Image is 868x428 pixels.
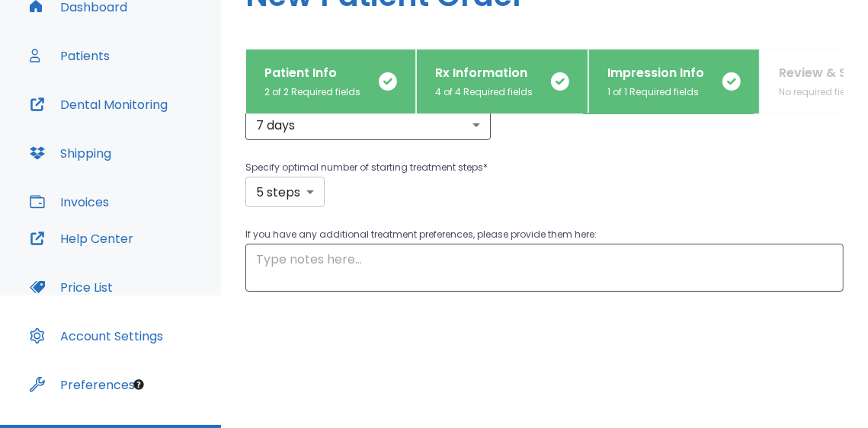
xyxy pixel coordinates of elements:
p: 2 of 2 Required fields [264,85,360,99]
p: 1 of 1 Required fields [607,85,704,99]
div: 5 steps [245,177,325,207]
button: Price List [21,269,122,305]
button: Account Settings [21,318,172,354]
div: Tooltip anchor [132,378,146,391]
button: Dental Monitoring [21,86,177,123]
p: Rx Information [435,64,533,82]
button: Invoices [21,184,118,220]
p: Specify optimal number of starting treatment steps * [245,158,844,177]
button: Shipping [21,135,120,171]
button: Patients [21,37,119,74]
p: If you have any additional treatment preferences, please provide them here: [245,225,844,244]
button: Preferences [21,366,144,403]
p: Impression Info [607,64,704,82]
p: 4 of 4 Required fields [435,85,533,99]
div: 7 days [245,110,491,140]
button: Help Center [21,220,143,257]
p: Patient Info [264,64,360,82]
